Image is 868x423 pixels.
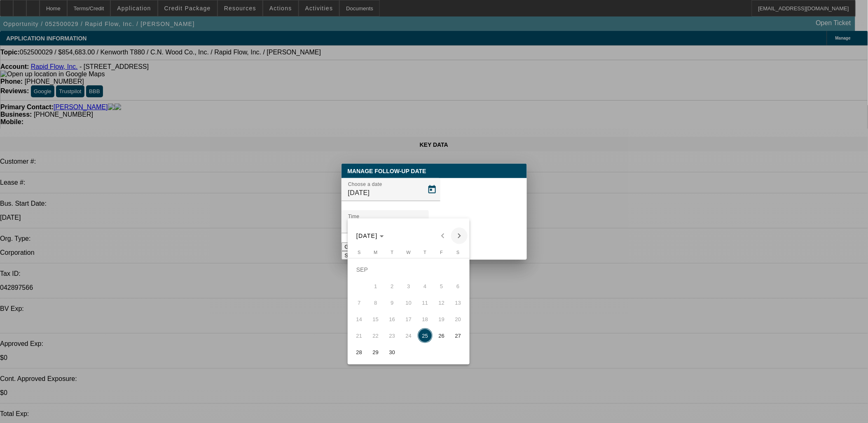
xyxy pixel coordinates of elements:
span: T [424,250,427,255]
td: SEP [351,261,466,278]
button: September 12, 2025 [433,294,450,311]
span: 8 [368,295,383,310]
span: 24 [401,328,416,343]
span: T [391,250,394,255]
button: September 13, 2025 [450,294,466,311]
button: September 15, 2025 [367,311,384,327]
span: 16 [385,312,400,327]
span: 15 [368,312,383,327]
button: September 4, 2025 [417,278,433,294]
button: September 11, 2025 [417,294,433,311]
span: 13 [451,295,466,310]
button: Choose month and year [353,228,387,243]
span: 23 [385,328,400,343]
button: September 3, 2025 [400,278,417,294]
button: September 30, 2025 [384,344,400,360]
button: September 18, 2025 [417,311,433,327]
span: 20 [451,312,466,327]
button: September 6, 2025 [450,278,466,294]
span: 25 [418,328,433,343]
span: S [358,250,360,255]
button: September 23, 2025 [384,327,400,344]
button: September 19, 2025 [433,311,450,327]
button: September 10, 2025 [400,294,417,311]
span: 26 [434,328,449,343]
button: September 21, 2025 [351,327,367,344]
span: 17 [401,312,416,327]
span: F [440,250,443,255]
span: W [407,250,411,255]
button: September 1, 2025 [367,278,384,294]
button: September 2, 2025 [384,278,400,294]
span: 22 [368,328,383,343]
button: September 26, 2025 [433,327,450,344]
span: 27 [451,328,466,343]
span: 19 [434,312,449,327]
span: 7 [352,295,367,310]
span: 21 [352,328,367,343]
span: 18 [418,312,433,327]
span: 12 [434,295,449,310]
button: September 5, 2025 [433,278,450,294]
button: September 27, 2025 [450,327,466,344]
button: September 17, 2025 [400,311,417,327]
button: September 7, 2025 [351,294,367,311]
span: 10 [401,295,416,310]
button: September 25, 2025 [417,327,433,344]
span: S [456,250,459,255]
button: September 24, 2025 [400,327,417,344]
button: September 8, 2025 [367,294,384,311]
button: September 20, 2025 [450,311,466,327]
span: 14 [352,312,367,327]
span: 5 [434,279,449,294]
span: [DATE] [356,233,378,239]
button: Next month [451,228,468,244]
span: 30 [385,345,400,360]
button: September 9, 2025 [384,294,400,311]
button: September 16, 2025 [384,311,400,327]
span: 3 [401,279,416,294]
button: September 14, 2025 [351,311,367,327]
span: 4 [418,279,433,294]
span: 1 [368,279,383,294]
button: September 29, 2025 [367,344,384,360]
button: September 22, 2025 [367,327,384,344]
button: September 28, 2025 [351,344,367,360]
span: M [374,250,377,255]
span: 11 [418,295,433,310]
span: 2 [385,279,400,294]
span: 29 [368,345,383,360]
span: 6 [451,279,466,294]
span: 28 [352,345,367,360]
span: 9 [385,295,400,310]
